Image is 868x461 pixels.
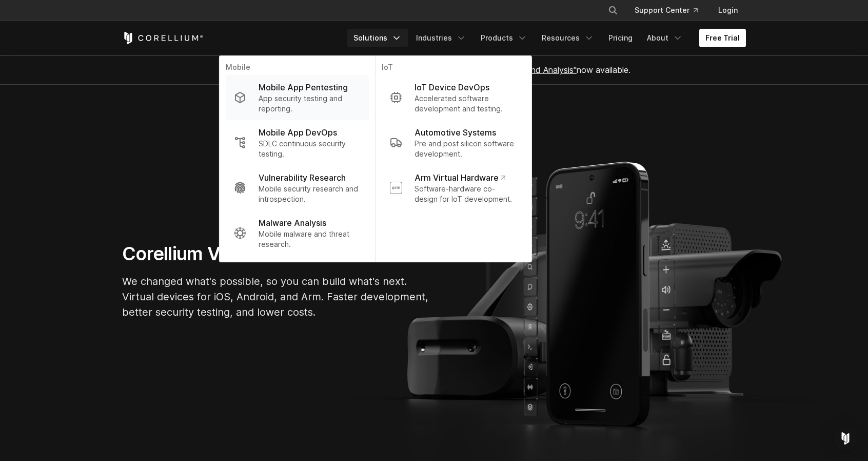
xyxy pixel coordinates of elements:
a: Vulnerability Research Mobile security research and introspection. [226,165,369,210]
a: Resources [536,29,600,47]
p: Mobile security research and introspection. [259,184,361,204]
button: Search [604,1,622,20]
p: App security testing and reporting. [259,93,361,114]
p: Pre and post silicon software development. [415,139,517,159]
a: Mobile App Pentesting App security testing and reporting. [226,75,369,120]
p: Mobile App DevOps [259,126,337,139]
a: Pricing [602,29,639,47]
div: Navigation Menu [347,29,746,47]
a: Solutions [347,29,408,47]
p: Automotive Systems [415,126,496,139]
p: Malware Analysis [259,217,326,229]
div: Open Intercom Messenger [833,426,858,451]
p: Accelerated software development and testing. [415,93,517,114]
a: Arm Virtual Hardware Software-hardware co-design for IoT development. [382,165,525,210]
a: About [641,29,689,47]
p: Mobile App Pentesting [259,81,348,93]
a: Industries [410,29,472,47]
p: Mobile malware and threat research. [259,229,361,249]
a: Support Center [626,1,706,20]
p: Arm Virtual Hardware [415,171,505,184]
a: Corellium Home [122,32,204,44]
p: SDLC continuous security testing. [259,139,361,159]
a: Free Trial [699,29,746,47]
p: We changed what's possible, so you can build what's next. Virtual devices for iOS, Android, and A... [122,274,430,320]
p: Mobile [226,62,369,75]
p: IoT Device DevOps [415,81,489,93]
p: IoT [382,62,525,75]
a: Login [710,1,746,20]
a: Products [475,29,534,47]
div: Navigation Menu [596,1,746,20]
p: Vulnerability Research [259,171,346,184]
p: Software-hardware co-design for IoT development. [415,184,517,204]
a: Mobile App DevOps SDLC continuous security testing. [226,120,369,165]
a: Malware Analysis Mobile malware and threat research. [226,210,369,256]
h1: Corellium Virtual Hardware [122,242,430,265]
a: IoT Device DevOps Accelerated software development and testing. [382,75,525,120]
a: Automotive Systems Pre and post silicon software development. [382,120,525,165]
